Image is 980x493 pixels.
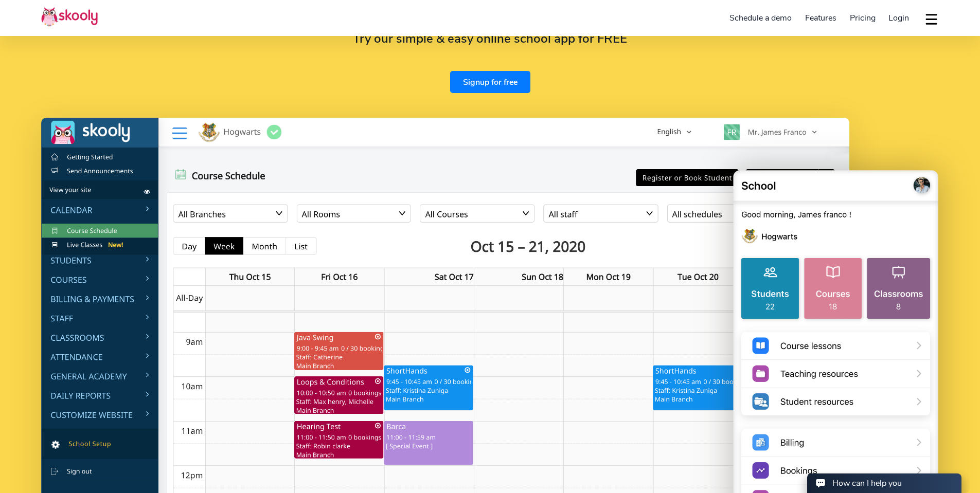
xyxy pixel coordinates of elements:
[882,10,916,26] a: Login
[843,10,882,26] a: Pricing
[41,7,98,27] img: Skooly
[723,10,799,26] a: Schedule a demo
[798,10,843,26] a: Features
[850,12,876,24] span: Pricing
[924,7,939,31] button: dropdown menu
[888,12,909,24] span: Login
[41,31,939,46] h2: Try our simple & easy online school app for FREE
[450,71,530,93] a: Signup for free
